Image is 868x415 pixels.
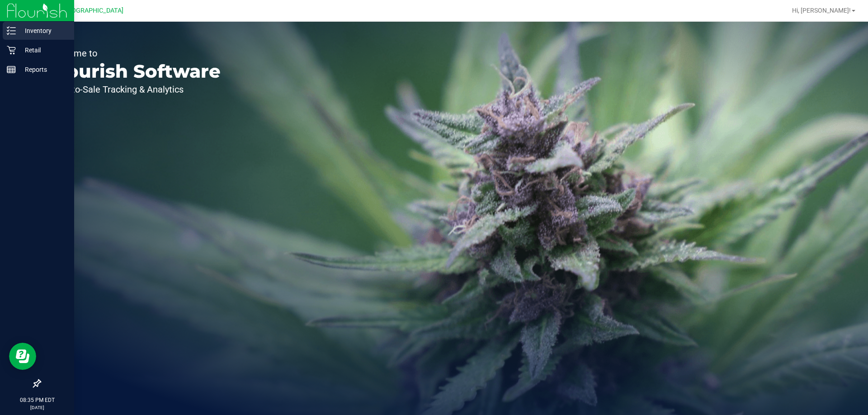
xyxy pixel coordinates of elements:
[49,85,221,94] p: Seed-to-Sale Tracking & Analytics
[61,7,123,14] span: [GEOGRAPHIC_DATA]
[4,396,70,404] p: 08:35 PM EDT
[16,25,70,36] p: Inventory
[49,62,221,80] p: Flourish Software
[4,404,70,411] p: [DATE]
[792,7,851,14] span: Hi, [PERSON_NAME]!
[7,65,16,74] inline-svg: Reports
[9,343,36,370] iframe: Resource center
[16,64,70,75] p: Reports
[7,46,16,55] inline-svg: Retail
[16,45,70,56] p: Retail
[7,26,16,35] inline-svg: Inventory
[49,49,221,58] p: Welcome to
